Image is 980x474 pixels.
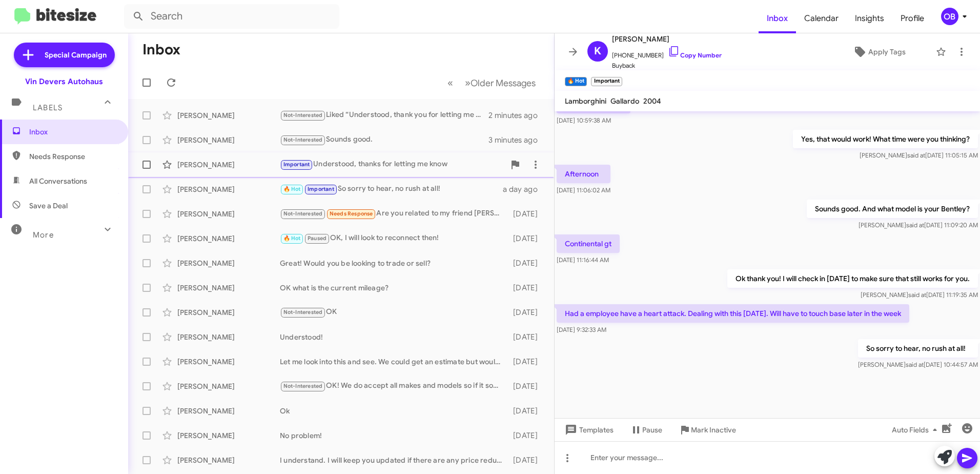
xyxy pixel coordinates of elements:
[29,201,68,211] span: Save a Deal
[610,96,639,106] span: Gallardo
[906,221,924,229] span: said at
[612,61,722,71] span: Buyback
[29,176,87,186] span: All Conversations
[827,43,931,61] button: Apply Tags
[459,72,542,93] button: Next
[860,151,978,159] span: [PERSON_NAME] [DATE] 11:05:15 AM
[29,127,116,137] span: Inbox
[280,232,508,244] div: OK, I will look to reconnect then!
[124,4,339,29] input: Search
[908,291,926,299] span: said at
[283,383,323,389] span: Not-Interested
[283,309,323,315] span: Not-Interested
[280,283,508,293] div: OK what is the current mileage?
[280,357,508,367] div: Let me look into this and see. We could get an estimate but would need to see it in person for a ...
[557,116,611,124] span: [DATE] 10:59:38 AM
[280,430,508,441] div: No problem!
[508,332,546,342] div: [DATE]
[442,72,542,93] nav: Page navigation example
[14,43,115,67] a: Special Campaign
[807,200,978,218] p: Sounds good. And what model is your Bentley?
[177,406,280,416] div: [PERSON_NAME]
[280,332,508,342] div: Understood!
[557,165,610,183] p: Afternoon
[280,109,488,121] div: Liked “Understood, thank you for letting me know!”
[177,184,280,194] div: [PERSON_NAME]
[177,135,280,145] div: [PERSON_NAME]
[25,76,103,87] div: Vin Devers Autohaus
[503,184,546,194] div: a day ago
[280,134,488,146] div: Sounds good.
[557,234,620,253] p: Continental gt
[142,42,180,58] h1: Inbox
[508,455,546,465] div: [DATE]
[508,381,546,391] div: [DATE]
[642,421,662,439] span: Pause
[941,8,958,25] div: OB
[847,4,892,33] a: Insights
[508,233,546,244] div: [DATE]
[177,430,280,441] div: [PERSON_NAME]
[932,8,969,25] button: OB
[330,210,373,217] span: Needs Response
[563,421,614,439] span: Templates
[557,186,610,194] span: [DATE] 11:06:02 AM
[177,455,280,465] div: [PERSON_NAME]
[45,50,107,60] span: Special Campaign
[29,151,116,162] span: Needs Response
[280,208,508,220] div: Are you related to my friend [PERSON_NAME]?
[283,210,323,217] span: Not-Interested
[280,406,508,416] div: Ok
[488,135,546,145] div: 3 minutes ago
[622,421,670,439] button: Pause
[868,43,906,61] span: Apply Tags
[508,258,546,268] div: [DATE]
[177,110,280,121] div: [PERSON_NAME]
[508,209,546,219] div: [DATE]
[280,306,508,318] div: OK
[283,186,301,192] span: 🔥 Hot
[557,256,609,264] span: [DATE] 11:16:44 AM
[177,283,280,293] div: [PERSON_NAME]
[177,357,280,367] div: [PERSON_NAME]
[488,110,546,121] div: 2 minutes ago
[557,326,606,333] span: [DATE] 9:32:33 AM
[33,103,63,112] span: Labels
[508,283,546,293] div: [DATE]
[465,76,471,89] span: »
[508,357,546,367] div: [DATE]
[859,221,978,229] span: [PERSON_NAME] [DATE] 11:09:20 AM
[280,183,503,195] div: So sorry to hear, no rush at all!
[555,421,622,439] button: Templates
[308,235,326,242] span: Paused
[557,304,909,323] p: Had a employee have a heart attack. Dealing with this [DATE]. Will have to touch base later in th...
[594,43,601,60] span: K
[793,130,978,148] p: Yes, that would work! What time were you thinking?
[565,96,606,106] span: Lamborghini
[858,361,978,368] span: [PERSON_NAME] [DATE] 10:44:57 AM
[177,209,280,219] div: [PERSON_NAME]
[691,421,736,439] span: Mark Inactive
[441,72,459,93] button: Previous
[591,77,622,86] small: Important
[508,307,546,318] div: [DATE]
[796,4,847,33] a: Calendar
[892,4,932,33] a: Profile
[280,380,508,392] div: OK! We do accept all makes and models so if it something you'd want to explore, let me know!
[565,77,587,86] small: 🔥 Hot
[283,112,323,118] span: Not-Interested
[508,430,546,441] div: [DATE]
[612,33,722,45] span: [PERSON_NAME]
[668,51,722,59] a: Copy Number
[280,258,508,268] div: Great! Would you be looking to trade or sell?
[643,96,661,106] span: 2004
[447,76,453,89] span: «
[861,291,978,299] span: [PERSON_NAME] [DATE] 11:19:35 AM
[727,269,978,288] p: Ok thank you! I will check in [DATE] to make sure that still works for you.
[280,159,505,170] div: Understood, thanks for letting me know
[892,421,941,439] span: Auto Fields
[759,4,796,33] a: Inbox
[177,381,280,391] div: [PERSON_NAME]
